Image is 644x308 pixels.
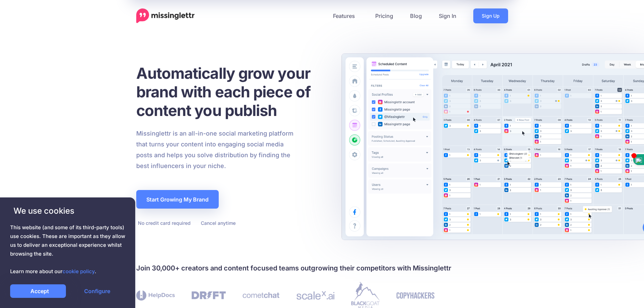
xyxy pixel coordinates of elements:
li: No credit card required [136,219,191,227]
a: Start Growing My Brand [136,190,219,209]
p: Missinglettr is an all-in-one social marketing platform that turns your content into engaging soc... [136,128,294,171]
a: cookie policy [63,268,95,275]
a: Features [325,8,367,23]
li: Cancel anytime [199,219,236,227]
h1: Automatically grow your brand with each piece of content you publish [136,64,327,120]
span: We use cookies [10,205,125,217]
a: Sign In [430,8,465,23]
a: Sign Up [473,8,508,23]
a: Configure [69,284,125,298]
h4: Join 30,000+ creators and content focused teams outgrowing their competitors with Missinglettr [136,263,508,274]
a: Accept [10,284,66,298]
a: Home [136,8,195,23]
span: This website (and some of its third-party tools) use cookies. These are important as they allow u... [10,223,125,276]
a: Blog [402,8,430,23]
a: Pricing [367,8,402,23]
